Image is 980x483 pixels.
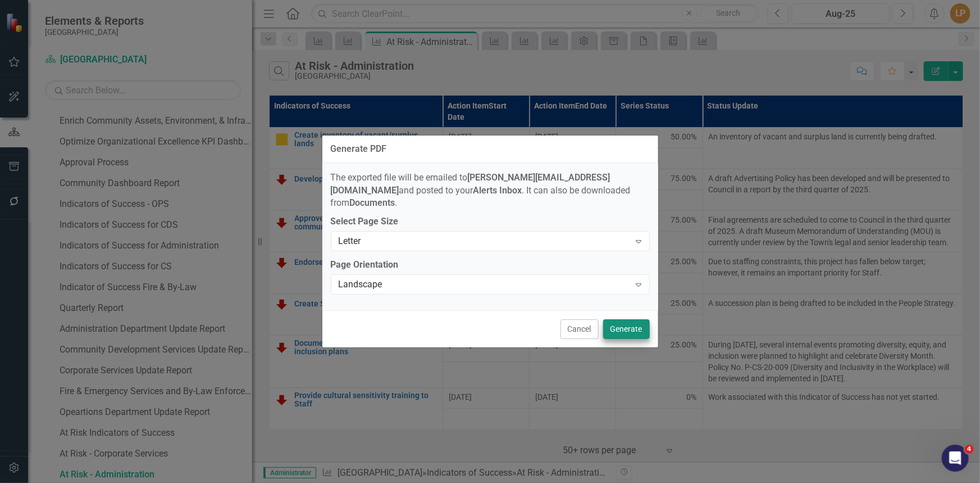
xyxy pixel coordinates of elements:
div: Domain: [DOMAIN_NAME] [29,29,124,38]
img: tab_keywords_by_traffic_grey.svg [112,65,121,74]
strong: [PERSON_NAME][EMAIL_ADDRESS][DOMAIN_NAME] [331,172,610,196]
div: Keywords by Traffic [124,66,189,74]
div: Landscape [339,278,630,291]
div: v 4.0.25 [31,18,55,27]
img: tab_domain_overview_orange.svg [30,65,39,74]
label: Select Page Size [331,215,650,228]
span: The exported file will be emailed to and posted to your . It can also be downloaded from . [331,172,631,209]
img: website_grey.svg [18,29,27,38]
label: Page Orientation [331,259,650,272]
div: Domain Overview [43,66,101,74]
div: Letter [339,235,630,248]
strong: Documents [350,197,395,208]
span: 4 [965,445,974,454]
iframe: Intercom live chat [942,445,969,472]
img: logo_orange.svg [18,18,27,27]
button: Generate [603,319,650,339]
div: Generate PDF [331,144,387,154]
strong: Alerts Inbox [473,185,522,196]
button: Cancel [560,319,599,339]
